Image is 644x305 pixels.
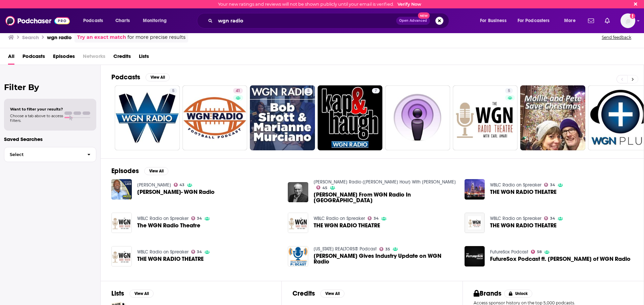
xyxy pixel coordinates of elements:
[137,223,200,228] span: The WGN Radio Theatre
[288,246,308,266] img: Tommy Choi Gives Industry Update on WGN Radio
[621,13,635,28] span: Logged in as celadonmarketing
[197,217,202,220] span: 34
[564,16,576,25] span: More
[218,2,421,7] div: Your new ratings and reviews will not be shown publicly until your email is verified.
[465,246,485,266] img: FutureSox Podcast ft. Joe Brand of WGN Radio
[621,13,635,28] img: User Profile
[314,179,456,185] a: Hoppe Radio (Hoppe Hour) With Ryan Hoppe
[518,16,550,25] span: For Podcasters
[585,15,597,26] a: Show notifications dropdown
[288,182,308,203] img: John Landecker From WGN Radio In Chicago
[115,16,130,25] span: Charts
[191,216,202,220] a: 34
[137,189,215,195] a: John Williams- WGN Radio
[22,34,39,41] h3: Search
[374,217,379,220] span: 34
[137,182,171,188] a: Henry Lake
[465,213,485,233] img: THE WGN RADIO THEATRE
[47,34,72,41] h3: wgn radio
[375,88,377,94] span: 7
[314,216,365,221] a: WBLC Radio on Spreaker
[379,247,390,251] a: 35
[453,85,518,150] a: 5
[111,213,132,233] img: The WGN Radio Theatre
[368,216,379,220] a: 34
[480,16,506,25] span: For Business
[137,256,204,262] a: THE WGN RADIO THEATRE
[10,107,63,111] span: Want to filter your results?
[113,51,131,65] a: Credits
[372,88,380,93] a: 7
[77,33,126,41] a: Try an exact match
[111,179,132,200] img: John Williams- WGN Radio
[138,15,175,26] button: open menu
[292,289,315,298] h2: Credits
[399,19,427,22] span: Open Advanced
[8,51,14,65] a: All
[111,73,140,81] h2: Podcasts
[129,290,154,298] button: View All
[250,85,315,150] a: 5
[111,15,134,26] a: Charts
[83,16,103,25] span: Podcasts
[490,216,541,221] a: WBLC Radio on Spreaker
[139,51,149,65] span: Lists
[78,15,112,26] button: open menu
[465,179,485,200] img: THE WGN RADIO THEATRE
[314,253,457,264] span: [PERSON_NAME] Gives Industry Update on WGN Radio
[621,13,635,28] button: Show profile menu
[630,13,635,19] svg: Email not verified
[474,289,501,298] h2: Brands
[233,88,243,93] a: 41
[5,14,70,27] img: Podchaser - Follow, Share and Rate Podcasts
[292,289,344,298] a: CreditsView All
[550,183,555,186] span: 34
[4,136,96,142] p: Saved Searches
[22,51,45,65] a: Podcasts
[191,250,202,254] a: 34
[53,51,75,65] a: Episodes
[111,167,168,175] a: EpisodesView All
[137,249,189,255] a: WBLC Radio on Spreaker
[490,256,631,262] span: FutureSox Podcast ft. [PERSON_NAME] of WGN Radio
[544,183,555,187] a: 34
[111,246,132,266] img: THE WGN RADIO THEATRE
[314,253,457,264] a: Tommy Choi Gives Industry Update on WGN Radio
[137,216,189,221] a: WBLC Radio on Spreaker
[111,289,124,298] h2: Lists
[505,88,513,93] a: 5
[531,250,542,254] a: 58
[4,82,96,92] h2: Filter By
[397,2,421,7] a: Verify Now
[288,213,308,233] a: THE WGN RADIO THEATRE
[203,13,455,28] div: Search podcasts, credits, & more...
[318,85,383,150] a: 7
[314,246,377,252] a: Illinois REALTORS® Podcast
[314,192,457,203] a: John Landecker From WGN Radio In Chicago
[314,223,380,228] span: THE WGN RADIO THEATRE
[600,34,633,40] button: Send feedback
[111,73,170,81] a: PodcastsView All
[559,15,584,26] button: open menu
[490,256,631,262] a: FutureSox Podcast ft. Joe Brand of WGN Radio
[172,88,174,94] span: 5
[490,189,556,195] span: THE WGN RADIO THEATRE
[197,250,202,253] span: 34
[508,88,510,94] span: 5
[4,152,82,157] span: Select
[179,183,184,186] span: 43
[127,33,185,41] span: for more precise results
[174,183,185,187] a: 43
[320,290,344,298] button: View All
[305,88,312,93] a: 5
